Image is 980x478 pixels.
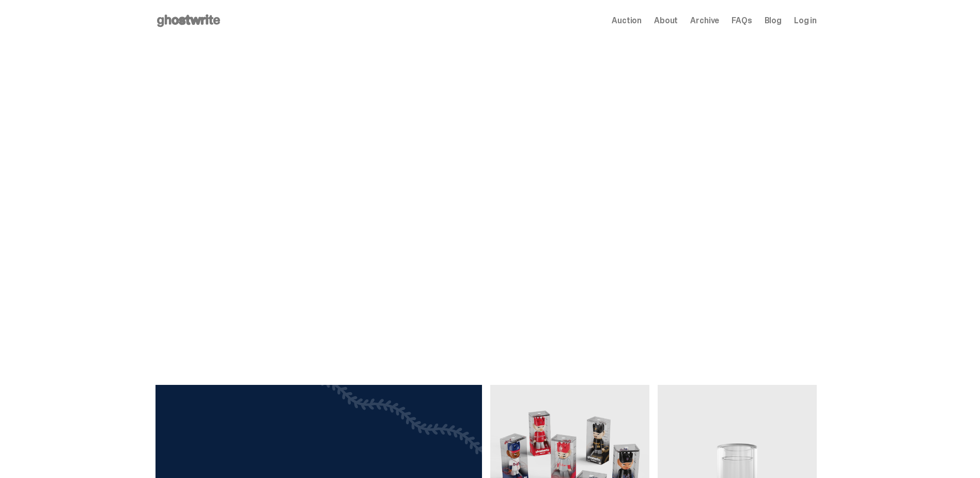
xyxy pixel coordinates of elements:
[612,17,642,25] a: Auction
[794,17,817,25] a: Log in
[654,17,678,25] a: About
[732,17,752,25] a: FAQs
[765,17,782,25] a: Blog
[690,17,719,25] a: Archive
